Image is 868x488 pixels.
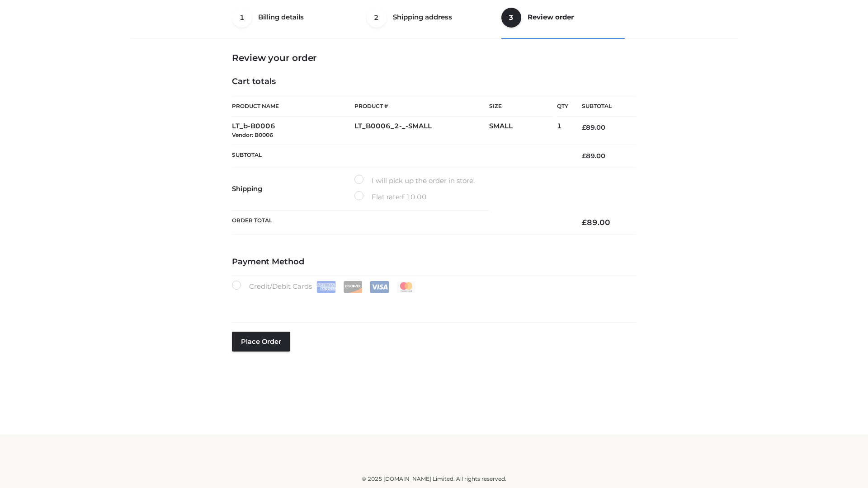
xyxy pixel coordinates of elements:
[232,257,636,267] h4: Payment Method
[232,131,273,138] small: Vendor: B0006
[582,218,610,227] bdi: 89.00
[232,281,417,293] label: Credit/Debit Cards
[232,52,636,63] h3: Review your order
[568,96,636,117] th: Subtotal
[582,152,605,160] bdi: 89.00
[396,281,416,293] img: Mastercard
[401,192,406,201] span: £
[232,211,568,235] th: Order Total
[557,117,568,145] td: 1
[354,175,475,187] label: I will pick up the order in store.
[557,96,568,117] th: Qty
[232,332,290,352] button: Place order
[232,167,354,211] th: Shipping
[489,96,552,117] th: Size
[582,218,587,227] span: £
[489,117,557,145] td: SMALL
[354,117,489,145] td: LT_B0006_2-_-SMALL
[237,297,631,307] iframe: Secure card payment input frame
[582,152,586,160] span: £
[354,191,427,203] label: Flat rate:
[354,96,489,117] th: Product #
[582,123,586,131] span: £
[232,117,354,145] td: LT_b-B0006
[316,281,336,293] img: Amex
[370,281,389,293] img: Visa
[582,123,605,131] bdi: 89.00
[232,77,636,87] h4: Cart totals
[343,281,363,293] img: Discover
[232,96,354,117] th: Product Name
[401,192,427,201] bdi: 10.00
[134,474,734,483] div: © 2025 [DOMAIN_NAME] Limited. All rights reserved.
[232,145,568,167] th: Subtotal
